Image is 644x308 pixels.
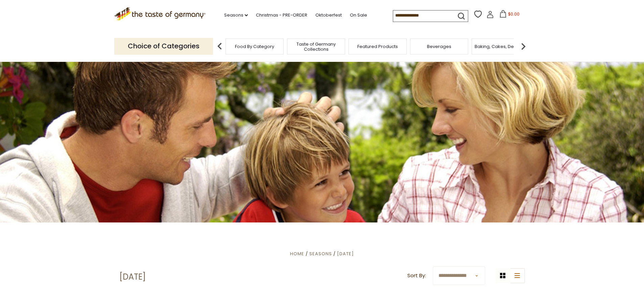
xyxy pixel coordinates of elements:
a: Seasons [224,11,248,19]
a: On Sale [350,11,367,19]
span: $0.00 [508,11,520,17]
a: Featured Products [357,44,398,49]
a: Taste of Germany Collections [289,42,343,52]
button: $0.00 [495,10,524,20]
a: Home [290,251,304,257]
a: Beverages [427,44,451,49]
a: Oktoberfest [315,11,342,19]
a: Christmas - PRE-ORDER [256,11,307,19]
a: Baking, Cakes, Desserts [475,44,527,49]
label: Sort By: [407,271,426,280]
img: previous arrow [213,40,226,53]
a: Seasons [309,251,332,257]
a: Food By Category [235,44,274,49]
img: next arrow [517,40,530,53]
a: [DATE] [337,251,354,257]
h1: [DATE] [119,272,146,282]
p: Choice of Categories [114,38,213,54]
